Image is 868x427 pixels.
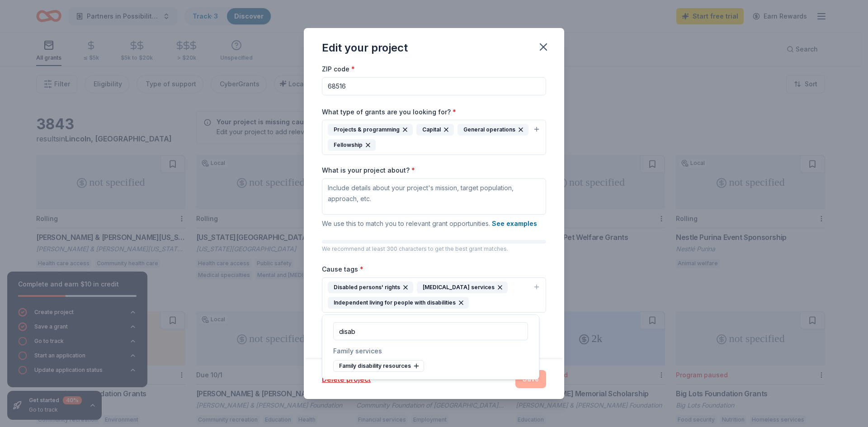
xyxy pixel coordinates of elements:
[322,65,355,74] label: ZIP code
[322,108,456,117] label: What type of grants are you looking for?
[322,120,546,155] button: Projects & programmingCapitalGeneral operationsFellowship
[458,124,528,136] div: General operations
[328,139,376,151] div: Fellowship
[328,282,413,293] div: Disabled persons' rights
[322,220,537,227] span: We use this to match you to relevant grant opportunities.
[492,218,537,229] button: See examples
[333,346,528,357] div: Family services
[322,166,415,175] label: What is your project about?
[322,41,408,55] div: Edit your project
[322,77,546,95] input: 12345 (U.S. only)
[322,265,363,274] label: Cause tags
[333,360,424,372] div: Family disability resources
[322,277,546,313] button: Disabled persons' rights[MEDICAL_DATA] servicesIndependent living for people with disabilities
[333,322,528,340] input: Search causes
[328,297,469,309] div: Independent living for people with disabilities
[416,124,454,136] div: Capital
[322,245,546,253] p: We recommend at least 300 characters to get the best grant matches.
[417,282,508,293] div: [MEDICAL_DATA] services
[328,124,413,136] div: Projects & programming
